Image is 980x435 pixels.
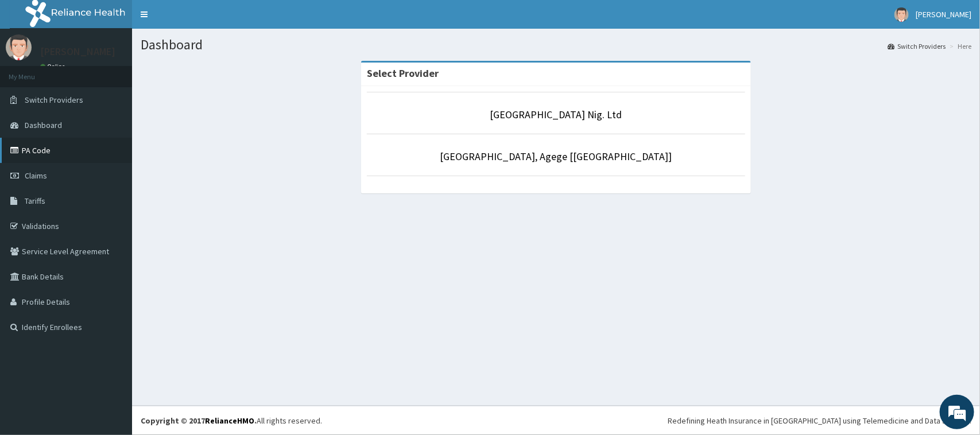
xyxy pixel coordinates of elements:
[205,415,254,426] a: RelianceHMO
[40,63,68,71] a: Online
[6,34,32,60] img: User Image
[367,67,439,80] strong: Select Provider
[141,415,257,426] strong: Copyright © 2017 .
[25,95,83,105] span: Switch Providers
[25,120,62,130] span: Dashboard
[888,41,946,51] a: Switch Providers
[947,41,971,51] li: Here
[668,415,971,426] div: Redefining Heath Insurance in [GEOGRAPHIC_DATA] using Telemedicine and Data Science!
[440,150,672,163] a: [GEOGRAPHIC_DATA], Agege [[GEOGRAPHIC_DATA]]
[25,196,45,206] span: Tariffs
[40,46,115,57] p: [PERSON_NAME]
[141,37,971,52] h1: Dashboard
[25,170,47,181] span: Claims
[916,9,971,20] span: [PERSON_NAME]
[132,406,980,435] footer: All rights reserved.
[894,7,909,22] img: User Image
[490,108,622,121] a: [GEOGRAPHIC_DATA] Nig. Ltd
